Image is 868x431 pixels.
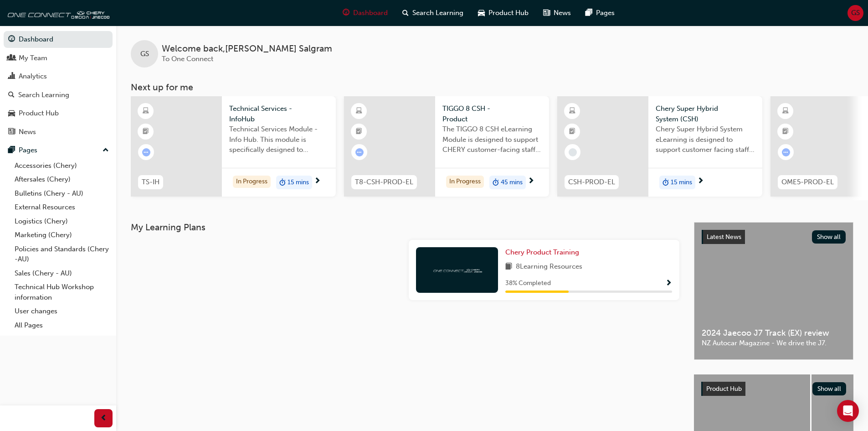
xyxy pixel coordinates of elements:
[11,172,113,187] a: Aftersales (Chery)
[442,124,542,155] span: The TIGGO 8 CSH eLearning Module is designed to support CHERY customer-facing staff with the prod...
[568,177,615,187] span: CSH-PROD-EL
[702,338,846,348] span: NZ Autocar Magazine - We drive the J7.
[569,105,575,117] span: learningResourceType_ELEARNING-icon
[142,177,159,187] span: TS-IH
[665,278,672,289] button: Show Progress
[694,222,853,360] a: Latest NewsShow all2024 Jaecoo J7 Track (EX) reviewNZ Autocar Magazine - We drive the J7.
[706,385,742,393] span: Product Hub
[569,148,577,156] span: learningRecordVerb_NONE-icon
[543,7,550,19] span: news-icon
[229,104,329,124] span: Technical Services - InfoHub
[4,31,113,48] a: Dashboard
[162,44,332,54] span: Welcome back , [PERSON_NAME] Salgram
[11,304,113,318] a: User changes
[279,177,286,188] span: duration-icon
[356,126,362,138] span: booktick-icon
[4,68,113,85] a: Analytics
[781,177,834,187] span: OME5-PROD-EL
[663,177,669,188] span: duration-icon
[4,124,113,140] a: News
[851,8,860,18] span: GS
[4,87,113,104] a: Search Learning
[18,90,69,100] div: Search Learning
[432,265,482,274] img: oneconnect
[471,4,536,22] a: car-iconProduct Hub
[586,7,592,19] span: pages-icon
[8,109,15,118] span: car-icon
[702,230,846,244] a: Latest NewsShow all
[162,55,213,63] span: To One Connect
[288,177,309,188] span: 15 mins
[837,400,859,422] div: Open Intercom Messenger
[488,8,529,18] span: Product Hub
[11,200,113,214] a: External Resources
[701,382,846,396] a: Product HubShow all
[596,8,615,18] span: Pages
[528,177,534,186] span: next-icon
[557,96,762,197] a: CSH-PROD-ELChery Super Hybrid System (CSH)Chery Super Hybrid System eLearning is designed to supp...
[4,29,113,142] button: DashboardMy TeamAnalyticsSearch LearningProduct HubNews
[493,177,499,188] span: duration-icon
[229,124,329,155] span: Technical Services Module - Info Hub. This module is specifically designed to address the require...
[143,105,149,117] span: learningResourceType_ELEARNING-icon
[8,73,15,81] span: chart-icon
[19,127,36,137] div: News
[8,36,15,44] span: guage-icon
[355,148,364,156] span: learningRecordVerb_ATTEMPT-icon
[656,104,755,124] span: Chery Super Hybrid System (CSH)
[131,222,679,233] h3: My Learning Plans
[782,148,790,156] span: learningRecordVerb_ATTEMPT-icon
[412,8,463,18] span: Search Learning
[143,126,149,138] span: booktick-icon
[100,413,107,424] span: prev-icon
[782,126,789,138] span: booktick-icon
[11,280,113,304] a: Technical Hub Workshop information
[140,49,149,59] span: GS
[782,105,789,117] span: learningResourceType_ELEARNING-icon
[395,4,471,22] a: search-iconSearch Learning
[812,382,847,395] button: Show all
[8,91,15,99] span: search-icon
[707,233,741,241] span: Latest News
[656,124,755,155] span: Chery Super Hybrid System eLearning is designed to support customer facing staff with the underst...
[578,4,622,22] a: pages-iconPages
[4,105,113,122] a: Product Hub
[142,148,150,156] span: learningRecordVerb_ATTEMPT-icon
[11,214,113,228] a: Logistics (Chery)
[478,7,485,19] span: car-icon
[505,278,551,289] span: 38 % Completed
[8,54,15,62] span: people-icon
[501,177,523,188] span: 45 mins
[505,261,512,273] span: book-icon
[697,177,704,186] span: next-icon
[19,71,47,82] div: Analytics
[11,187,113,201] a: Bulletins (Chery - AU)
[11,266,113,280] a: Sales (Chery - AU)
[343,7,349,19] span: guage-icon
[356,105,362,117] span: learningResourceType_ELEARNING-icon
[19,145,37,156] div: Pages
[569,126,575,138] span: booktick-icon
[116,82,868,93] h3: Next up for me
[402,7,409,19] span: search-icon
[5,4,109,22] img: oneconnect
[442,104,542,124] span: TIGGO 8 CSH - Product
[11,318,113,332] a: All Pages
[516,261,582,273] span: 8 Learning Resources
[103,145,109,156] span: up-icon
[355,177,413,187] span: T8-CSH-PROD-EL
[847,5,863,21] button: GS
[353,8,388,18] span: Dashboard
[131,96,336,197] a: TS-IHTechnical Services - InfoHubTechnical Services Module - Info Hub. This module is specificall...
[344,96,549,197] a: T8-CSH-PROD-ELTIGGO 8 CSH - ProductThe TIGGO 8 CSH eLearning Module is designed to support CHERY ...
[505,247,583,258] a: Chery Product Training
[233,176,271,188] div: In Progress
[554,8,571,18] span: News
[536,4,578,22] a: news-iconNews
[8,128,15,136] span: news-icon
[446,176,484,188] div: In Progress
[812,230,846,244] button: Show all
[505,248,579,256] span: Chery Product Training
[314,177,321,186] span: next-icon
